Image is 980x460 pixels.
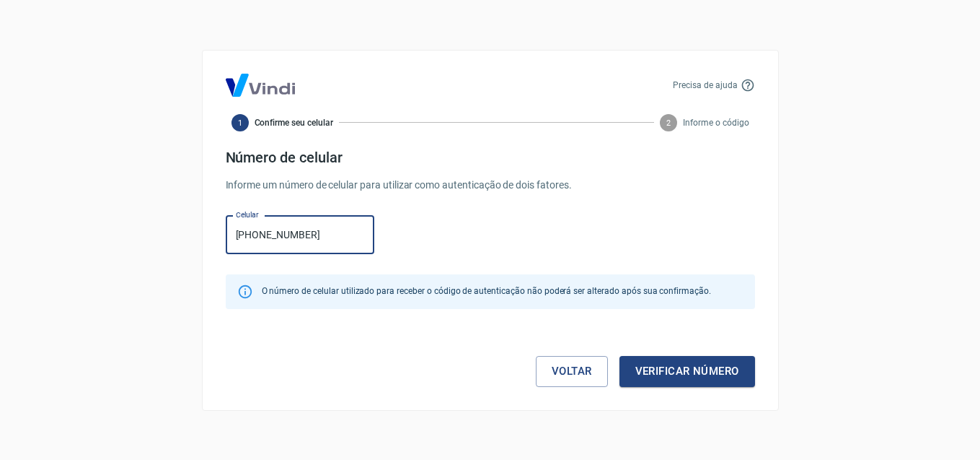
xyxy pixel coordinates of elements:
button: Verificar número [619,356,755,386]
a: Voltar [536,356,608,386]
span: Confirme seu celular [255,116,333,129]
h4: Número de celular [226,149,755,166]
text: 1 [238,118,242,127]
div: O número de celular utilizado para receber o código de autenticação não poderá ser alterado após ... [262,279,711,305]
text: 2 [666,118,671,127]
span: Informe o código [683,116,749,129]
label: Celular [236,209,259,220]
img: Logo Vind [226,74,295,97]
p: Informe um número de celular para utilizar como autenticação de dois fatores. [226,178,755,193]
p: Precisa de ajuda [673,79,737,92]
